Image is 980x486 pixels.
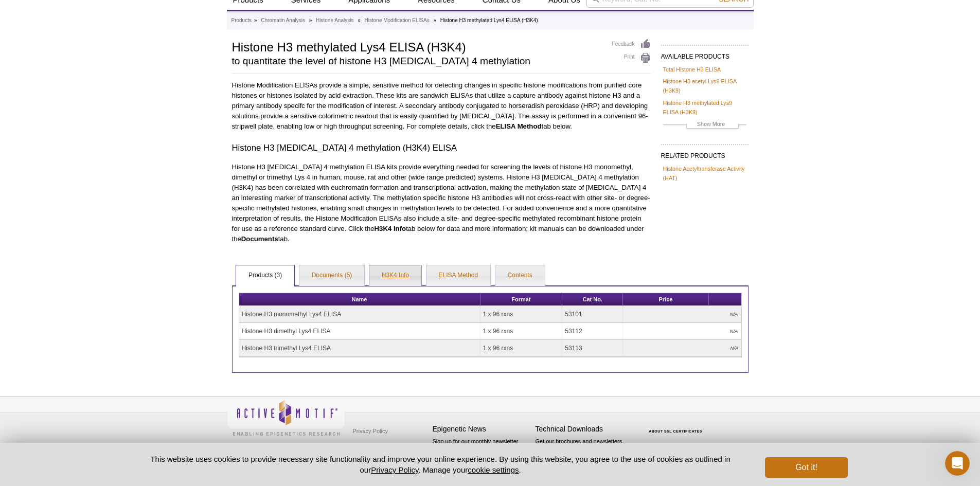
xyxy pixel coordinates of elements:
td: 53112 [562,323,623,340]
p: This website uses cookies to provide necessary site functionality and improve your online experie... [133,454,749,475]
a: Show More [663,119,746,131]
button: Got it! [765,457,847,478]
a: ABOUT SSL CERTIFICATES [649,429,702,433]
a: Feedback [612,39,651,50]
td: N/A [623,306,741,323]
h2: to quantitate the level of histone H3 [MEDICAL_DATA] 4 methylation [232,57,602,66]
a: Privacy Policy [371,465,418,474]
li: » [358,17,361,23]
h2: AVAILABLE PRODUCTS [661,45,749,63]
a: Privacy Policy [350,423,390,439]
td: Histone H3 trimethyl Lys4 ELISA [239,340,480,357]
strong: Documents [241,235,278,243]
h1: Histone H3 methylated Lys4 ELISA (H3K4) [232,39,602,54]
a: H3K4 Info [369,265,421,286]
th: Cat No. [562,293,623,306]
li: » [254,17,257,23]
td: N/A [623,323,741,340]
th: Price [623,293,708,306]
h2: RELATED PRODUCTS [661,144,749,163]
td: Histone H3 monomethyl Lys4 ELISA [239,306,480,323]
th: Format [480,293,563,306]
a: Terms & Conditions [350,439,404,454]
td: 1 x 96 rxns [480,306,563,323]
td: Histone H3 dimethyl Lys4 ELISA [239,323,480,340]
td: 53113 [562,340,623,357]
a: Documents (5) [299,265,365,286]
a: Histone H3 acetyl Lys9 ELISA (H3K9) [663,77,746,95]
button: cookie settings [468,465,519,474]
td: 53101 [562,306,623,323]
th: Name [239,293,480,306]
a: Products (3) [236,265,294,286]
a: Histone Analysis [316,16,353,25]
p: Histone H3 [MEDICAL_DATA] 4 methylation ELISA kits provide everything needed for screening the le... [232,162,651,244]
td: N/A [623,340,741,357]
a: Chromatin Analysis [261,16,305,25]
a: Histone Modification ELISAs [365,16,430,25]
a: Histone H3 methylated Lys9 ELISA (H3K9) [663,98,746,117]
iframe: Intercom live chat [945,451,970,476]
strong: ELISA Method [496,122,542,130]
li: » [309,17,312,23]
li: » [433,17,436,23]
a: ELISA Method [426,265,491,286]
p: Sign up for our monthly newsletter highlighting recent publications in the field of epigenetics. [433,437,530,472]
a: Print [612,52,651,64]
a: Total Histone H3 ELISA [663,65,721,74]
td: 1 x 96 rxns [480,323,563,340]
a: Histone Acetyltransferase Activity (HAT) [663,164,746,183]
h4: Technical Downloads [536,425,633,434]
a: Contents [495,265,545,286]
img: Active Motif, [227,397,345,438]
p: Histone Modification ELISAs provide a simple, sensitive method for detecting changes in specific ... [232,80,651,132]
strong: H3K4 Info [375,225,406,232]
td: 1 x 96 rxns [480,340,563,357]
table: Click to Verify - This site chose Symantec SSL for secure e-commerce and confidential communicati... [638,415,716,437]
a: Products [231,16,252,25]
p: Get our brochures and newsletters, or request them by mail. [536,437,633,463]
li: Histone H3 methylated Lys4 ELISA (H3K4) [440,17,538,23]
h3: Histone H3 [MEDICAL_DATA] 4 methylation (H3K4) ELISA [232,142,651,154]
h4: Epigenetic News [433,425,530,434]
